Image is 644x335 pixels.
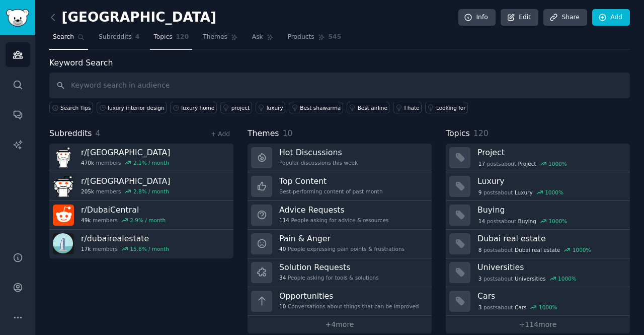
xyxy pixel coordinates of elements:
h3: Cars [477,291,623,301]
div: members [81,245,169,252]
a: Best airline [347,102,390,113]
div: Best airline [358,104,387,111]
div: post s about [477,159,568,168]
span: 49k [81,217,91,224]
span: Search Tips [60,104,91,111]
a: r/dubairealestate17kmembers15.6% / month [49,230,233,258]
label: Keyword Search [49,58,113,68]
div: 1000 % [545,189,563,196]
span: Universities [515,275,546,282]
span: Themes [248,127,279,140]
span: 40 [279,245,286,252]
div: luxury [267,104,283,111]
div: People asking for advice & resources [279,217,388,224]
img: GummySearch logo [6,9,29,27]
div: People asking for tools & solutions [279,274,379,281]
a: luxury home [170,102,217,113]
div: Looking for [436,104,466,111]
a: Luxury9postsaboutLuxury1000% [446,172,630,201]
a: Dubai real estate8postsaboutDubai real estate1000% [446,230,630,258]
span: 120 [473,128,489,138]
span: 10 [279,303,286,310]
h3: r/ DubaiCentral [81,205,166,215]
div: I hate [404,104,419,111]
div: Best shawarma [300,104,341,111]
a: Best shawarma [289,102,343,113]
input: Keyword search in audience [49,73,630,98]
span: Products [288,33,314,42]
h3: Hot Discussions [279,147,358,158]
a: r/[GEOGRAPHIC_DATA]470kmembers2.1% / month [49,144,233,172]
span: 14 [478,218,485,225]
span: Buying [518,218,536,225]
a: + Add [211,130,230,138]
div: 2.1 % / month [133,159,169,166]
div: 15.6 % / month [130,245,169,252]
a: luxury interior design [97,102,167,113]
h3: Universities [477,262,623,273]
h3: Luxury [477,176,623,186]
span: Luxury [515,189,533,196]
div: People expressing pain points & frustrations [279,245,405,252]
div: members [81,217,166,224]
span: 34 [279,274,286,281]
h3: Solution Requests [279,262,379,273]
a: Themes [199,29,242,50]
span: 120 [176,33,189,42]
a: Project17postsaboutProject1000% [446,144,630,172]
h3: r/ [GEOGRAPHIC_DATA] [81,176,170,186]
div: post s about [477,245,592,254]
h3: r/ [GEOGRAPHIC_DATA] [81,147,170,158]
a: Share [543,9,587,26]
a: Add [592,9,630,26]
span: 470k [81,159,94,166]
a: Info [458,9,496,26]
a: Products545 [284,29,345,50]
a: Hot DiscussionsPopular discussions this week [248,144,432,172]
img: dubai [53,147,74,168]
span: Themes [203,33,227,42]
span: Dubai real estate [515,246,560,253]
span: Search [53,33,74,42]
div: Popular discussions this week [279,159,358,166]
img: DubaiCentral [53,205,74,226]
h3: Dubai real estate [477,233,623,244]
span: 114 [279,217,289,224]
a: I hate [393,102,422,113]
h3: Opportunities [279,291,419,301]
div: 2.9 % / month [130,217,166,224]
span: 4 [96,128,101,138]
span: Subreddits [49,127,92,140]
div: members [81,159,170,166]
h2: [GEOGRAPHIC_DATA] [49,10,216,26]
a: Ask [249,29,277,50]
img: UAE [53,176,74,197]
span: 3 [478,275,482,282]
div: post s about [477,303,558,312]
a: Subreddits4 [95,29,143,50]
div: members [81,188,170,195]
span: 17 [478,160,485,167]
a: r/[GEOGRAPHIC_DATA]205kmembers2.8% / month [49,172,233,201]
button: Search Tips [49,102,93,113]
span: 3 [478,304,482,311]
div: 1000 % [558,275,577,282]
span: 10 [283,128,293,138]
h3: Top Content [279,176,383,186]
a: Edit [501,9,538,26]
div: 1000 % [539,304,557,311]
div: post s about [477,217,568,226]
div: Conversations about things that can be improved [279,303,419,310]
a: Buying14postsaboutBuying1000% [446,201,630,230]
a: Topics120 [150,29,192,50]
a: luxury [256,102,285,113]
div: 1000 % [573,246,591,253]
a: Advice Requests114People asking for advice & resources [248,201,432,230]
a: Search [49,29,88,50]
div: 1000 % [548,218,567,225]
a: project [220,102,252,113]
span: 4 [135,33,140,42]
h3: Advice Requests [279,205,388,215]
span: Topics [446,127,470,140]
span: Topics [153,33,172,42]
